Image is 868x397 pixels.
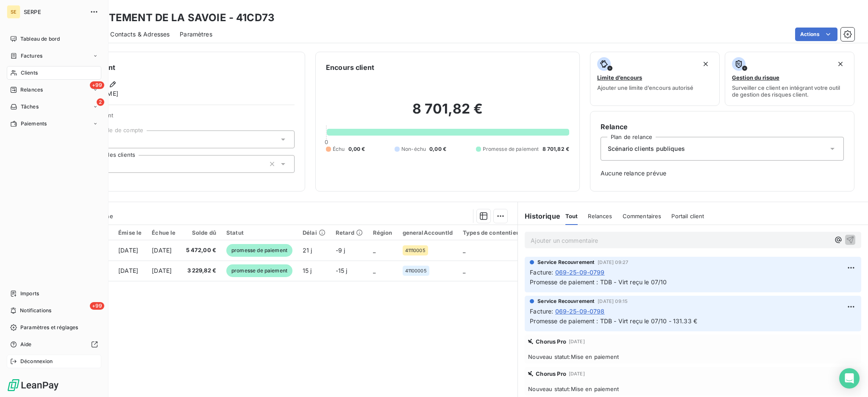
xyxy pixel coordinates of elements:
[598,299,628,304] span: [DATE] 09:15
[21,103,39,111] span: Tâches
[536,370,566,377] span: Chorus Pro
[597,74,642,81] span: Limite d’encours
[463,229,523,236] div: Types de contentieux
[537,297,594,305] span: Service Recouvrement
[118,229,142,236] div: Émise le
[186,229,217,236] div: Solde dû
[403,229,453,236] div: generalAccountId
[598,260,628,265] span: [DATE] 09:27
[68,112,295,124] span: Propriétés Client
[839,368,860,389] div: Open Intercom Messenger
[405,248,426,253] span: 41110005
[518,211,560,221] h6: Historique
[608,144,685,153] span: Scénario clients publiques
[463,247,465,254] span: _
[671,213,704,219] span: Portail client
[429,145,446,153] span: 0,00 €
[336,267,348,274] span: -15 j
[108,160,114,168] input: Ajouter une valeur
[180,30,212,39] span: Paramètres
[528,386,858,392] span: Nouveau statut : Mise en paiement
[90,302,104,310] span: +99
[601,122,844,132] h6: Relance
[555,307,605,316] span: 069-25-09-0798
[90,81,104,89] span: +99
[303,229,325,236] div: Délai
[7,5,20,19] div: SE
[530,307,553,316] span: Facture :
[336,229,363,236] div: Retard
[20,358,53,365] span: Déconnexion
[20,324,78,331] span: Paramètres et réglages
[601,169,844,178] span: Aucune relance prévue
[483,145,539,153] span: Promesse de paiement
[20,307,51,314] span: Notifications
[152,247,172,254] span: [DATE]
[623,213,662,219] span: Commentaires
[186,246,217,255] span: 5 472,00 €
[21,69,38,77] span: Clients
[118,267,138,274] span: [DATE]
[732,84,847,98] span: Surveiller ce client en intégrant votre outil de gestion des risques client.
[7,338,101,351] a: Aide
[97,98,104,106] span: 2
[530,268,553,277] span: Facture :
[373,267,376,274] span: _
[186,267,217,275] span: 3 229,82 €
[588,213,612,219] span: Relances
[303,247,312,254] span: 21 j
[326,62,374,72] h6: Encours client
[795,28,837,41] button: Actions
[463,267,465,274] span: _
[24,8,85,15] span: SERPE
[348,145,365,153] span: 0,00 €
[110,30,170,39] span: Contacts & Adresses
[325,139,328,145] span: 0
[336,247,345,254] span: -9 j
[569,371,585,376] span: [DATE]
[51,62,295,72] h6: Informations client
[555,268,605,277] span: 069-25-09-0799
[75,10,275,25] h3: DEPARTEMENT DE LA SAVOIE - 41CD73
[528,353,858,360] span: Nouveau statut : Mise en paiement
[401,145,426,153] span: Non-échu
[21,120,47,128] span: Paiements
[226,264,292,277] span: promesse de paiement
[597,84,693,91] span: Ajouter une limite d’encours autorisé
[530,278,667,286] span: Promesse de paiement : TDB - Virt reçu le 07/10
[226,244,292,257] span: promesse de paiement
[725,52,854,106] button: Gestion du risqueSurveiller ce client en intégrant votre outil de gestion des risques client.
[333,145,345,153] span: Échu
[373,229,392,236] div: Région
[20,35,60,43] span: Tableau de bord
[226,229,292,236] div: Statut
[152,267,172,274] span: [DATE]
[565,213,578,219] span: Tout
[20,290,39,297] span: Imports
[536,338,566,345] span: Chorus Pro
[303,267,312,274] span: 15 j
[537,258,594,266] span: Service Recouvrement
[542,145,570,153] span: 8 701,82 €
[569,339,585,344] span: [DATE]
[21,52,42,60] span: Factures
[7,378,59,392] img: Logo LeanPay
[20,341,32,348] span: Aide
[590,52,720,106] button: Limite d’encoursAjouter une limite d’encours autorisé
[152,229,175,236] div: Échue le
[373,247,376,254] span: _
[405,268,427,273] span: 41100005
[732,74,779,81] span: Gestion du risque
[326,100,569,126] h2: 8 701,82 €
[20,86,43,94] span: Relances
[118,247,138,254] span: [DATE]
[530,317,697,325] span: Promesse de paiement : TDB - Virt reçu le 07/10 - 131.33 €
